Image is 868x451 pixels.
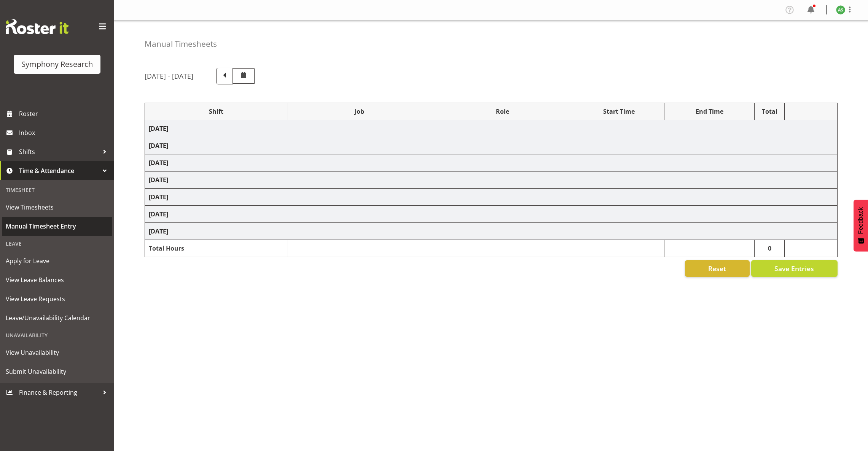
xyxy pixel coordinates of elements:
span: Leave/Unavailability Calendar [6,312,108,324]
a: View Timesheets [2,198,112,217]
td: [DATE] [145,172,838,189]
div: Role [435,107,570,116]
div: Unavailability [2,327,112,343]
span: Save Entries [774,264,814,273]
span: Finance & Reporting [19,387,99,398]
a: Submit Unavailability [2,362,112,381]
h4: Manual Timesheets [145,40,217,48]
div: Start Time [578,107,660,116]
a: View Leave Requests [2,289,112,308]
button: Feedback - Show survey [854,200,868,251]
div: Symphony Research [21,59,93,70]
img: ange-steiger11422.jpg [836,5,845,14]
a: Leave/Unavailability Calendar [2,308,112,327]
button: Save Entries [751,260,838,277]
span: Feedback [857,207,864,234]
td: [DATE] [145,154,838,172]
td: [DATE] [145,137,838,154]
td: [DATE] [145,206,838,223]
span: Apply for Leave [6,255,108,267]
span: Reset [708,264,726,273]
td: [DATE] [145,223,838,240]
a: View Leave Balances [2,270,112,289]
span: Shifts [19,146,99,157]
span: Time & Attendance [19,165,99,176]
div: Total [758,107,780,116]
span: View Unavailability [6,347,108,358]
a: Apply for Leave [2,251,112,270]
button: Reset [685,260,750,277]
div: Timesheet [2,182,112,198]
div: Leave [2,236,112,251]
span: Manual Timesheet Entry [6,221,108,232]
img: Rosterit website logo [6,19,68,34]
td: [DATE] [145,120,838,137]
div: End Time [668,107,750,116]
span: View Leave Balances [6,274,108,286]
span: View Leave Requests [6,293,108,305]
div: Job [292,107,427,116]
a: View Unavailability [2,343,112,362]
span: Inbox [19,127,110,138]
td: [DATE] [145,189,838,206]
h5: [DATE] - [DATE] [145,72,193,80]
td: Total Hours [145,240,288,257]
td: 0 [755,240,785,257]
a: Manual Timesheet Entry [2,217,112,236]
span: View Timesheets [6,202,108,213]
span: Roster [19,108,110,119]
div: Shift [149,107,284,116]
span: Submit Unavailability [6,366,108,377]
